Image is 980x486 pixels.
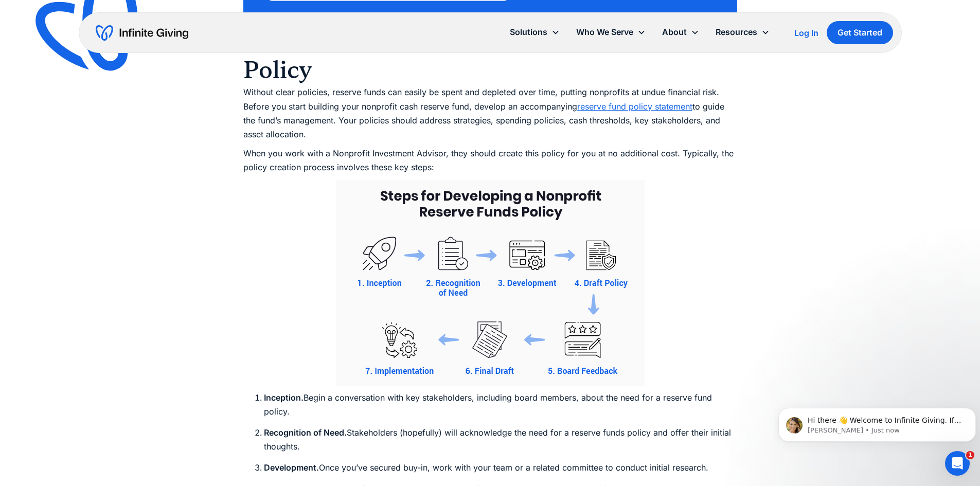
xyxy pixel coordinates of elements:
div: Log In [794,29,818,37]
strong: Recognition of Need. [264,427,347,438]
div: Solutions [502,21,568,43]
a: home [96,25,188,41]
a: Get Started [827,21,893,44]
img: The seven steps to creating a nonprofit reserve fund policy, listed in the text below [336,180,645,386]
strong: Inception. [264,392,304,403]
h2: How to Create a Nonprofit Reserve Fund Policy [243,24,737,85]
div: About [654,21,707,43]
div: About [662,25,687,39]
li: Once you’ve secured buy-in, work with your team or a related committee to conduct initial research. [264,461,737,475]
a: reserve fund policy statement [577,101,692,112]
iframe: Intercom live chat [945,451,970,476]
iframe: Intercom notifications message [774,386,980,458]
a: Log In [794,27,818,39]
div: Who We Serve [576,25,633,39]
strong: Development. [264,462,319,473]
li: Stakeholders (hopefully) will acknowledge the need for a reserve funds policy and offer their ini... [264,426,737,454]
li: Begin a conversation with key stakeholders, including board members, about the need for a reserve... [264,391,737,419]
div: Resources [716,25,757,39]
div: Solutions [510,25,547,39]
p: ‍Without clear policies, reserve funds can easily be spent and depleted over time, putting nonpro... [243,85,737,141]
span: 1 [966,451,974,459]
div: Resources [707,21,778,43]
div: Who We Serve [568,21,654,43]
p: When you work with a Nonprofit Investment Advisor, they should create this policy for you at no a... [243,147,737,174]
